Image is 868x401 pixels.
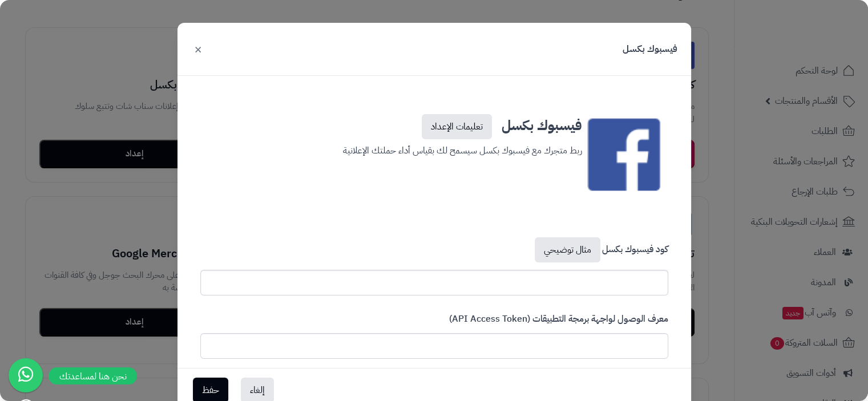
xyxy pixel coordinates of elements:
label: معرف الوصول لواجهة برمجة التطبيقات (API Access Token) [449,313,668,330]
button: × [191,37,205,62]
h3: فيسبوك بكسل [623,43,677,56]
a: مثال توضيحي [535,237,600,262]
p: ربط متجرك مع فيسبوك بكسل سيسمح لك بقياس أداء حملتك الإعلانية [286,139,582,159]
label: كود فيسبوك بكسل [533,237,668,267]
a: تعليمات الإعداد [422,114,492,139]
img: fb.png [587,110,660,200]
h3: فيسبوك بكسل [286,110,582,139]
